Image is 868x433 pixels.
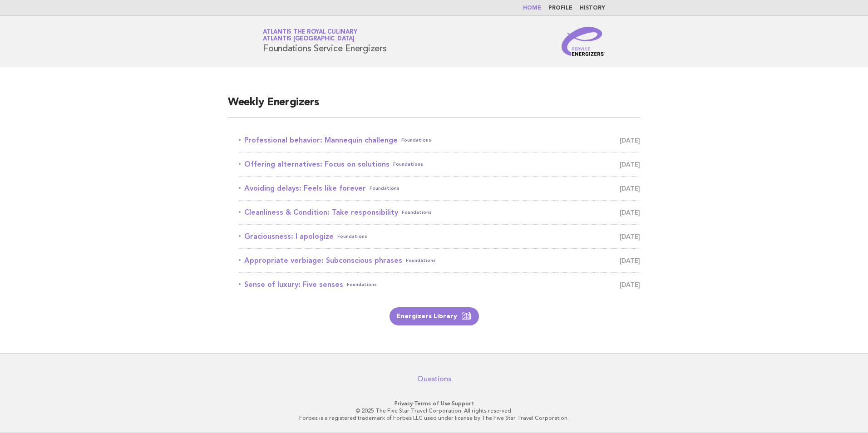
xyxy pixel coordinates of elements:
[406,254,436,267] span: Foundations
[402,206,432,219] span: Foundations
[156,407,712,414] p: © 2025 The Five Star Travel Corporation. All rights reserved.
[620,254,640,267] span: [DATE]
[370,182,399,195] span: Foundations
[452,400,474,407] a: Support
[620,182,640,195] span: [DATE]
[239,158,640,171] a: Offering alternatives: Focus on solutionsFoundations [DATE]
[562,27,605,56] img: Service Energizers
[239,134,640,147] a: Professional behavior: Mannequin challengeFoundations [DATE]
[228,95,640,118] h2: Weekly Energizers
[620,230,640,243] span: [DATE]
[620,206,640,219] span: [DATE]
[263,30,387,53] h1: Foundations Service Energizers
[239,254,640,267] a: Appropriate verbiage: Subconscious phrasesFoundations [DATE]
[393,158,423,171] span: Foundations
[620,278,640,291] span: [DATE]
[337,230,367,243] span: Foundations
[390,307,479,325] a: Energizers Library
[620,134,640,147] span: [DATE]
[580,5,605,11] a: History
[156,400,712,407] p: · ·
[347,278,377,291] span: Foundations
[401,134,431,147] span: Foundations
[395,400,413,407] a: Privacy
[239,230,640,243] a: Graciousness: I apologizeFoundations [DATE]
[156,414,712,422] p: Forbes is a registered trademark of Forbes LLC used under license by The Five Star Travel Corpora...
[417,374,451,384] a: Questions
[263,29,357,42] a: Atlantis the Royal CulinaryAtlantis [GEOGRAPHIC_DATA]
[620,158,640,171] span: [DATE]
[414,400,450,407] a: Terms of Use
[523,5,541,11] a: Home
[239,278,640,291] a: Sense of luxury: Five sensesFoundations [DATE]
[239,182,640,195] a: Avoiding delays: Feels like foreverFoundations [DATE]
[548,5,572,11] a: Profile
[263,36,355,42] span: Atlantis [GEOGRAPHIC_DATA]
[239,206,640,219] a: Cleanliness & Condition: Take responsibilityFoundations [DATE]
